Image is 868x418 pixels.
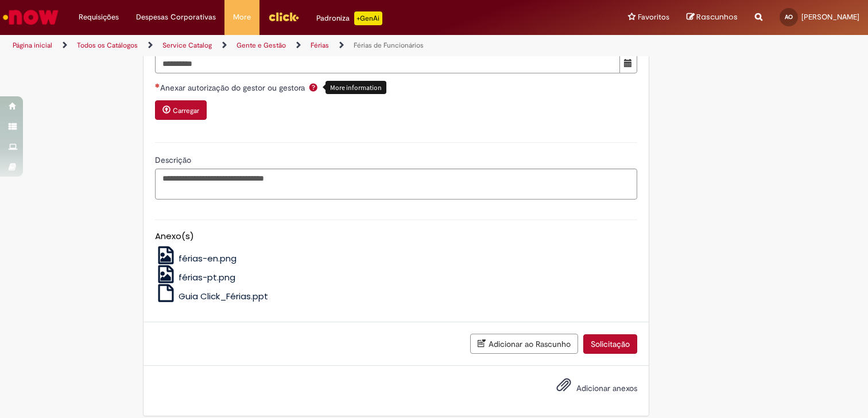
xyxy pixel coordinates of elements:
[354,41,424,50] a: Férias de Funcionários
[155,290,269,302] a: Guia Click_Férias.ppt
[155,271,236,283] a: férias-pt.png
[155,169,637,200] textarea: Descrição
[307,83,320,92] span: Ajuda para Anexar autorização do gestor ou gestora
[173,106,199,115] small: Carregar
[13,41,52,50] a: Página inicial
[687,12,738,23] a: Rascunhos
[354,11,382,25] p: +GenAi
[155,252,237,264] a: férias-en.png
[785,13,793,21] span: AO
[179,290,268,302] span: Guia Click_Férias.ppt
[179,252,237,264] span: férias-en.png
[155,100,207,120] button: Carregar anexo de Anexar autorização do gestor ou gestora Required
[160,83,307,93] span: Anexar autorização do gestor ou gestora
[638,11,669,23] span: Favoritos
[553,374,574,401] button: Adicionar anexos
[619,54,637,73] button: Mostrar calendário para Data do início
[316,11,382,25] div: Padroniza
[79,11,119,23] span: Requisições
[696,11,738,22] span: Rascunhos
[268,8,299,25] img: click_logo_yellow_360x200.png
[179,271,235,283] span: férias-pt.png
[311,41,329,50] a: Férias
[162,41,212,50] a: Service Catalog
[233,11,251,23] span: More
[155,155,193,165] span: Descrição
[1,6,60,29] img: ServiceNow
[136,11,216,23] span: Despesas Corporativas
[155,232,637,241] h5: Anexo(s)
[237,41,286,50] a: Gente e Gestão
[576,383,637,393] span: Adicionar anexos
[325,81,386,94] div: More information
[470,334,578,354] button: Adicionar ao Rascunho
[9,35,570,56] ul: Trilhas de página
[801,12,859,22] span: [PERSON_NAME]
[77,41,138,50] a: Todos os Catálogos
[155,54,620,73] input: Data do início 13 July 2026 Monday
[155,83,160,88] span: Necessários
[583,334,637,354] button: Solicitação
